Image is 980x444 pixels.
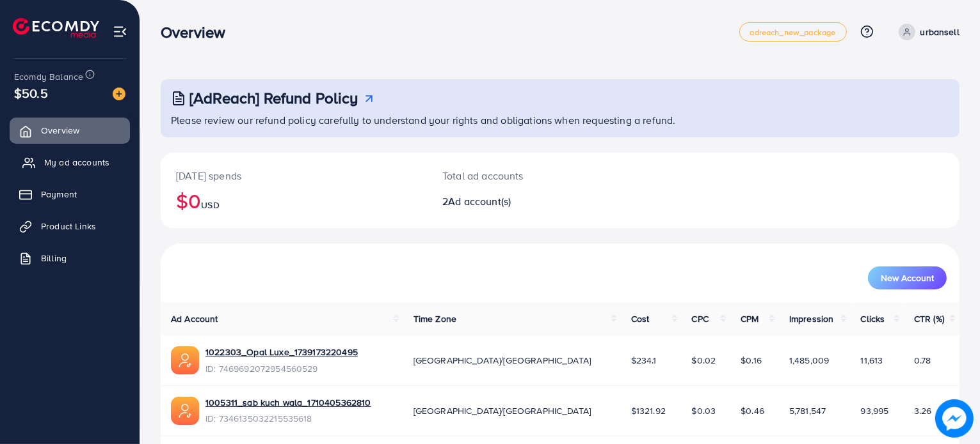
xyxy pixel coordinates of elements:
span: $0.46 [741,404,764,417]
span: My ad accounts [44,156,109,169]
a: 1022303_Opal Luxe_1739173220495 [205,346,358,358]
img: ic-ads-acc.e4c84228.svg [171,346,199,374]
h2: 2 [442,195,611,208]
span: 93,995 [861,404,889,417]
p: Please review our refund policy carefully to understand your rights and obligations when requesti... [171,112,952,128]
img: menu [113,24,127,39]
span: 1,485,009 [789,354,829,367]
span: ID: 7469692072954560529 [205,362,358,375]
h3: [AdReach] Refund Policy [189,89,358,107]
img: logo [13,18,99,38]
h2: $0 [176,188,412,213]
span: New Account [881,273,934,282]
span: Ad Account [171,312,218,325]
span: Ad account(s) [448,194,511,208]
p: urbansell [920,24,960,40]
span: Impression [789,312,834,325]
span: Cost [631,312,650,325]
img: image [935,399,974,438]
span: Ecomdy Balance [14,70,83,83]
span: Overview [41,124,79,137]
a: Billing [10,245,130,271]
h3: Overview [161,23,236,42]
span: $50.5 [14,84,48,102]
a: Overview [10,118,130,143]
a: adreach_new_package [739,22,847,42]
span: USD [201,199,219,211]
span: Clicks [861,312,885,325]
span: Payment [41,188,77,201]
span: [GEOGRAPHIC_DATA]/[GEOGRAPHIC_DATA] [414,354,591,367]
span: 0.78 [914,354,931,367]
a: urbansell [894,24,960,40]
a: 1005311_sab kuch wala_1710405362810 [205,396,371,409]
p: Total ad accounts [442,168,611,183]
span: Product Links [41,220,96,233]
a: Payment [10,181,130,207]
span: CPC [692,312,709,325]
span: $1321.92 [631,404,666,417]
a: My ad accounts [10,149,130,175]
span: CPM [741,312,759,325]
span: adreach_new_package [750,28,836,36]
img: image [113,88,125,100]
span: [GEOGRAPHIC_DATA]/[GEOGRAPHIC_DATA] [414,404,591,417]
a: Product Links [10,213,130,239]
span: 3.26 [914,404,932,417]
span: $0.16 [741,354,762,367]
img: ic-ads-acc.e4c84228.svg [171,397,199,425]
p: [DATE] spends [176,168,412,183]
span: CTR (%) [914,312,944,325]
span: $234.1 [631,354,657,367]
span: ID: 7346135032215535618 [205,412,371,425]
span: $0.02 [692,354,716,367]
span: $0.03 [692,404,716,417]
span: Billing [41,252,67,264]
span: Time Zone [414,312,456,325]
button: New Account [868,266,947,289]
span: 5,781,547 [789,404,826,417]
span: 11,613 [861,354,883,367]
